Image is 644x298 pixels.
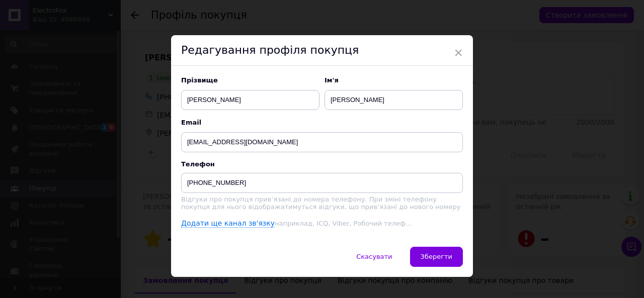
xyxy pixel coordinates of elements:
p: Телефон [181,160,463,168]
span: × [454,44,463,61]
input: Наприклад: Іванов [181,90,319,110]
span: Зберегти [421,253,452,260]
p: Відгуки про покупця привʼязані до номера телефону. При зміні телефону покупця для нього відобража... [181,195,463,211]
span: Прізвище [181,76,319,85]
button: Зберегти [410,247,463,267]
button: Скасувати [346,247,403,267]
span: Ім'я [325,76,463,85]
span: Email [181,118,463,127]
span: наприклад, ICQ, Viber, Робочий телеф... [275,220,412,227]
div: Редагування профіля покупця [171,35,473,66]
input: Наприклад: Іван [325,90,463,110]
span: Скасувати [356,253,392,260]
input: +38 096 0000000 [181,173,463,193]
a: Додати ще канал зв'язку [181,219,275,228]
